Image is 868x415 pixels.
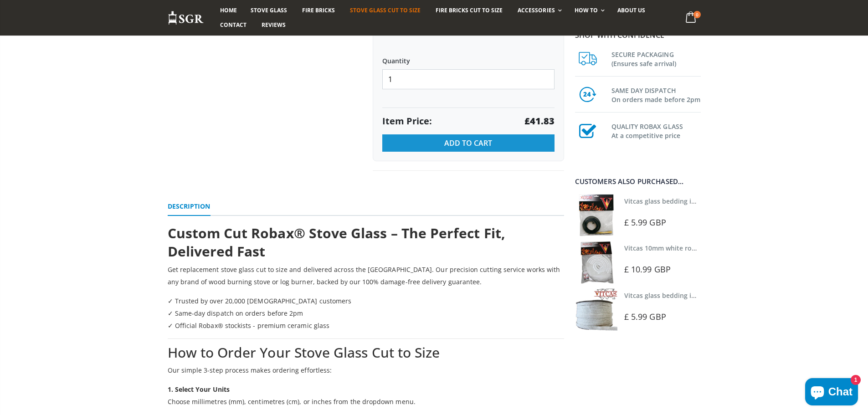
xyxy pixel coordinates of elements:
a: Vitcas glass bedding in tape - 2mm x 15mm x 2 meters (White) [624,291,818,300]
span: Stove Glass Cut To Size [350,6,421,14]
a: Vitcas glass bedding in tape - 2mm x 10mm x 2 meters [624,197,794,205]
inbox-online-store-chat: Shopify online store chat [802,378,861,408]
p: ✓ Trusted by over 20,000 [DEMOGRAPHIC_DATA] customers ✓ Same-day dispatch on orders before 2pm ✓ ... [168,295,564,332]
span: £ 5.99 GBP [624,217,666,228]
span: £ 5.99 GBP [624,311,666,322]
strong: £41.83 [524,115,555,128]
strong: 1. Select Your Units [168,385,230,394]
a: Accessories [511,3,566,18]
a: Contact [213,18,253,32]
span: Fire Bricks [302,6,335,14]
span: Home [220,6,237,14]
span: About us [617,6,645,14]
a: How To [568,3,609,18]
p: Choose millimetres (mm), centimetres (cm), or inches from the dropdown menu. [168,383,564,408]
span: How To [575,6,598,14]
span: Reviews [262,21,286,29]
a: Stove Glass [244,3,294,18]
a: Vitcas 10mm white rope kit - includes rope seal and glue! [624,244,803,252]
span: Fire Bricks Cut To Size [436,6,503,14]
img: Vitcas stove glass bedding in tape [575,194,617,236]
h2: How to Order Your Stove Glass Cut to Size [168,343,564,362]
a: Reviews [255,18,293,32]
a: About us [611,3,652,18]
span: Stove Glass [251,6,287,14]
span: £ 10.99 GBP [624,264,671,275]
h3: SAME DAY DISPATCH On orders made before 2pm [611,84,701,104]
div: Customers also purchased... [575,178,701,185]
a: Description [168,198,211,216]
a: Fire Bricks [295,3,342,18]
a: Home [213,3,244,18]
span: Contact [220,21,247,29]
span: Item Price: [382,115,432,128]
a: Fire Bricks Cut To Size [429,3,509,18]
a: 0 [682,9,700,27]
img: Vitcas stove glass bedding in tape [575,288,617,331]
p: Our simple 3-step process makes ordering effortless: [168,364,564,376]
img: Vitcas white rope, glue and gloves kit 10mm [575,241,617,283]
h3: QUALITY ROBAX GLASS At a competitive price [611,120,701,140]
img: Stove Glass Replacement [168,10,204,26]
label: Quantity [382,49,555,66]
strong: Custom Cut Robax® Stove Glass – The Perfect Fit, Delivered Fast [168,224,505,261]
span: 0 [693,11,701,18]
a: Stove Glass Cut To Size [343,3,427,18]
span: Accessories [518,6,555,14]
span: Add to Cart [444,138,492,148]
p: Get replacement stove glass cut to size and delivered across the [GEOGRAPHIC_DATA]. Our precision... [168,263,564,288]
h3: SECURE PACKAGING (Ensures safe arrival) [611,48,701,68]
button: Add to Cart [382,134,555,152]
